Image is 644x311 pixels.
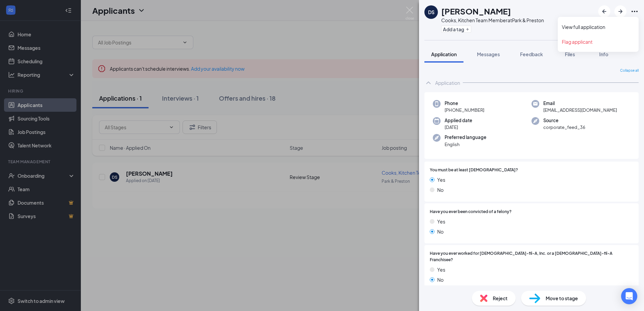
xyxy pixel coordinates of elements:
[445,100,484,107] span: Phone
[546,295,578,302] span: Move to stage
[620,68,639,73] span: Collapse all
[493,295,508,302] span: Reject
[565,51,575,57] span: Files
[598,5,610,18] button: ArrowLeftNew
[441,5,511,17] h1: [PERSON_NAME]
[437,176,445,183] span: Yes
[441,17,544,24] div: Cooks, Kitchen Team Member at Park & Preston
[445,117,472,124] span: Applied date
[631,7,639,15] svg: Ellipses
[562,24,635,30] a: View full application
[445,107,484,113] span: [PHONE_NUMBER]
[477,51,500,57] span: Messages
[543,124,585,131] span: corporate_feed_36
[430,167,518,173] span: You must be at least [DEMOGRAPHIC_DATA]?
[543,107,617,113] span: [EMAIL_ADDRESS][DOMAIN_NAME]
[465,27,470,31] svg: Plus
[437,186,444,194] span: No
[435,79,460,86] div: Application
[600,7,608,15] svg: ArrowLeftNew
[437,228,444,235] span: No
[614,5,626,18] button: ArrowRight
[445,134,486,141] span: Preferred language
[599,51,608,57] span: Info
[431,51,457,57] span: Application
[428,9,434,15] div: DS
[445,124,472,131] span: [DATE]
[543,100,617,107] span: Email
[430,209,512,215] span: Have you ever been convicted of a felony?
[437,276,444,283] span: No
[445,141,486,148] span: English
[616,7,624,15] svg: ArrowRight
[520,51,543,57] span: Feedback
[430,250,633,263] span: Have you ever worked for [DEMOGRAPHIC_DATA]-fil-A, Inc. or a [DEMOGRAPHIC_DATA]-fil-A Franchisee?
[437,218,445,225] span: Yes
[441,26,471,33] button: PlusAdd a tag
[621,288,637,304] div: Open Intercom Messenger
[424,79,432,87] svg: ChevronUp
[437,266,445,273] span: Yes
[543,117,585,124] span: Source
